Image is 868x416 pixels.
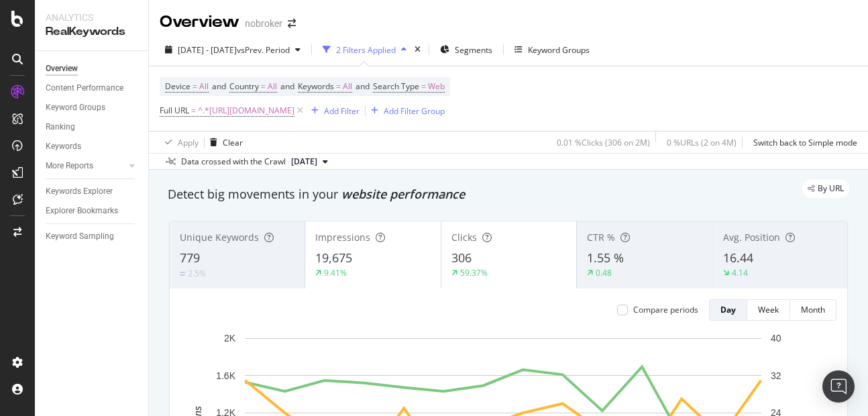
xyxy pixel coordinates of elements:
[451,250,472,266] span: 306
[315,250,352,266] span: 19,675
[46,81,123,95] div: Content Performance
[384,105,445,117] div: Add Filter Group
[373,81,419,92] span: Search Type
[460,267,488,278] div: 59.37%
[280,81,294,92] span: and
[298,81,334,92] span: Keywords
[771,370,781,381] text: 32
[191,105,196,116] span: =
[216,370,235,381] text: 1.6K
[801,304,825,315] div: Month
[336,44,396,56] div: 2 Filters Applied
[288,19,296,28] div: arrow-right-arrow-left
[160,11,239,34] div: Overview
[46,204,118,218] div: Explorer Bookmarks
[245,17,282,30] div: nobroker
[286,154,333,170] button: [DATE]
[46,62,139,76] a: Overview
[46,185,139,199] a: Keywords Explorer
[667,137,737,148] div: 0 % URLs ( 2 on 4M )
[199,77,209,96] span: All
[747,299,790,321] button: Week
[709,299,747,321] button: Day
[212,81,226,92] span: and
[587,231,615,244] span: CTR %
[237,44,290,56] span: vs Prev. Period
[509,39,595,60] button: Keyword Groups
[723,250,753,266] span: 16.44
[818,185,844,193] span: By URL
[412,43,423,56] div: times
[160,105,189,116] span: Full URL
[193,81,197,92] span: =
[205,132,243,153] button: Clear
[46,81,139,95] a: Content Performance
[160,39,306,60] button: [DATE] - [DATE]vsPrev. Period
[178,44,237,56] span: [DATE] - [DATE]
[180,250,200,266] span: 779
[165,81,191,92] span: Device
[46,140,81,154] div: Keywords
[46,101,139,115] a: Keyword Groups
[324,105,360,117] div: Add Filter
[421,81,426,92] span: =
[451,231,477,244] span: Clicks
[180,272,185,276] img: Equal
[46,204,139,218] a: Explorer Bookmarks
[198,101,294,120] span: ^.*[URL][DOMAIN_NAME]
[46,185,113,199] div: Keywords Explorer
[178,137,199,148] div: Apply
[315,231,370,244] span: Impressions
[336,81,341,92] span: =
[435,39,498,60] button: Segments
[324,267,347,278] div: 9.41%
[366,103,445,119] button: Add Filter Group
[557,137,650,148] div: 0.01 % Clicks ( 306 on 2M )
[306,103,360,119] button: Add Filter
[802,179,849,198] div: legacy label
[528,44,590,56] div: Keyword Groups
[723,231,780,244] span: Avg. Position
[224,333,236,344] text: 2K
[753,137,857,148] div: Switch back to Simple mode
[587,250,624,266] span: 1.55 %
[790,299,836,321] button: Month
[822,370,855,403] div: Open Intercom Messenger
[46,229,114,244] div: Keyword Sampling
[188,268,206,279] div: 2.5%
[46,24,138,40] div: RealKeywords
[46,101,105,115] div: Keyword Groups
[160,132,199,153] button: Apply
[223,137,243,148] div: Clear
[317,39,412,60] button: 2 Filters Applied
[356,81,370,92] span: and
[261,81,266,92] span: =
[180,231,259,244] span: Unique Keywords
[720,304,736,315] div: Day
[748,132,857,153] button: Switch back to Simple mode
[268,77,277,96] span: All
[428,77,445,96] span: Web
[46,140,139,154] a: Keywords
[46,62,78,76] div: Overview
[343,77,352,96] span: All
[181,156,286,168] div: Data crossed with the Crawl
[596,267,612,278] div: 0.48
[732,267,748,278] div: 4.14
[46,229,139,244] a: Keyword Sampling
[46,159,125,173] a: More Reports
[46,120,75,134] div: Ranking
[771,333,781,344] text: 40
[46,11,138,24] div: Analytics
[455,44,492,56] span: Segments
[46,159,93,173] div: More Reports
[229,81,259,92] span: Country
[291,156,317,168] span: 2025 Sep. 1st
[46,120,139,134] a: Ranking
[758,304,779,315] div: Week
[633,304,698,315] div: Compare periods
